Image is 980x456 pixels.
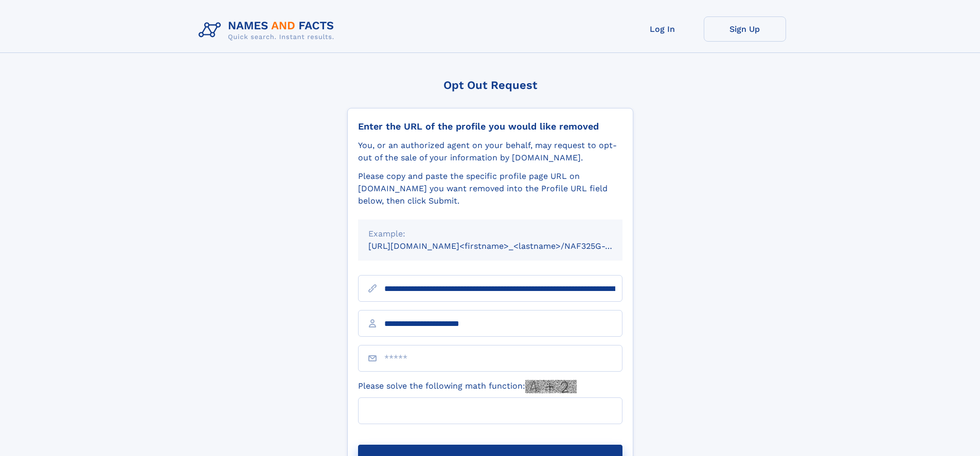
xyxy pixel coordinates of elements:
[347,79,633,92] div: Opt Out Request
[704,16,786,42] a: Sign Up
[368,241,642,251] small: [URL][DOMAIN_NAME]<firstname>_<lastname>/NAF325G-xxxxxxxx
[358,139,622,164] div: You, or an authorized agent on your behalf, may request to opt-out of the sale of your informatio...
[368,228,612,240] div: Example:
[621,16,704,42] a: Log In
[358,380,577,393] label: Please solve the following math function:
[358,121,622,132] div: Enter the URL of the profile you would like removed
[358,170,622,207] div: Please copy and paste the specific profile page URL on [DOMAIN_NAME] you want removed into the Pr...
[194,16,343,44] img: Logo Names and Facts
